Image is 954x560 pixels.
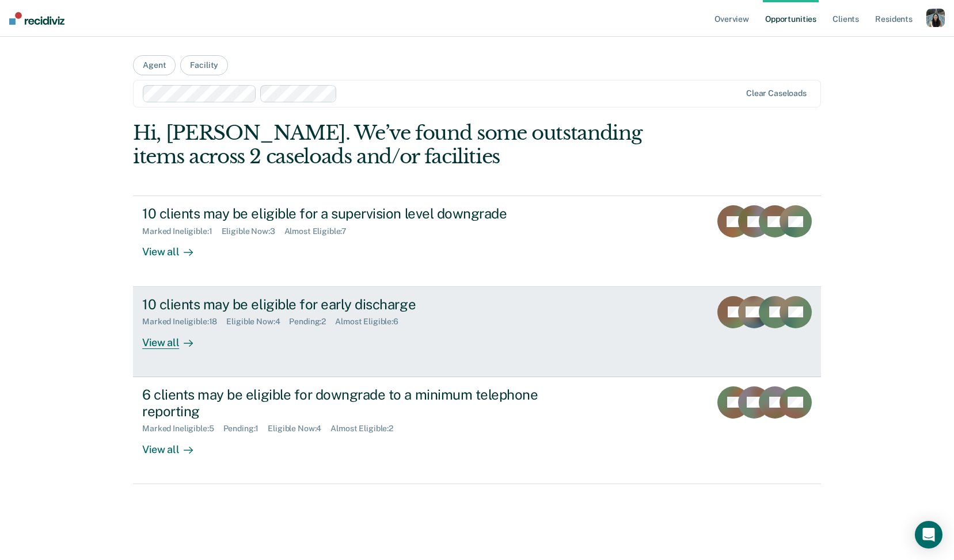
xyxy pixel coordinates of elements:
[9,12,64,25] img: Recidiviz
[180,55,228,75] button: Facility
[222,227,284,236] div: Eligible Now : 3
[142,317,226,327] div: Marked Ineligible : 18
[330,424,402,434] div: Almost Eligible : 2
[142,386,546,420] div: 6 clients may be eligible for downgrade to a minimum telephone reporting
[142,236,207,259] div: View all
[133,377,821,484] a: 6 clients may be eligible for downgrade to a minimum telephone reportingMarked Ineligible:5Pendin...
[133,287,821,377] a: 10 clients may be eligible for early dischargeMarked Ineligible:18Eligible Now:4Pending:2Almost E...
[915,521,942,549] div: Open Intercom Messenger
[142,227,221,236] div: Marked Ineligible : 1
[268,424,330,434] div: Eligible Now : 4
[223,424,268,434] div: Pending : 1
[335,317,408,327] div: Almost Eligible : 6
[142,205,546,222] div: 10 clients may be eligible for a supervision level downgrade
[746,89,807,98] div: Clear caseloads
[133,55,176,75] button: Agent
[142,434,207,456] div: View all
[142,327,207,349] div: View all
[142,296,546,313] div: 10 clients may be eligible for early discharge
[133,195,821,286] a: 10 clients may be eligible for a supervision level downgradeMarked Ineligible:1Eligible Now:3Almo...
[226,317,289,327] div: Eligible Now : 4
[133,121,683,168] div: Hi, [PERSON_NAME]. We’ve found some outstanding items across 2 caseloads and/or facilities
[284,227,356,236] div: Almost Eligible : 7
[142,424,223,434] div: Marked Ineligible : 5
[289,317,335,327] div: Pending : 2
